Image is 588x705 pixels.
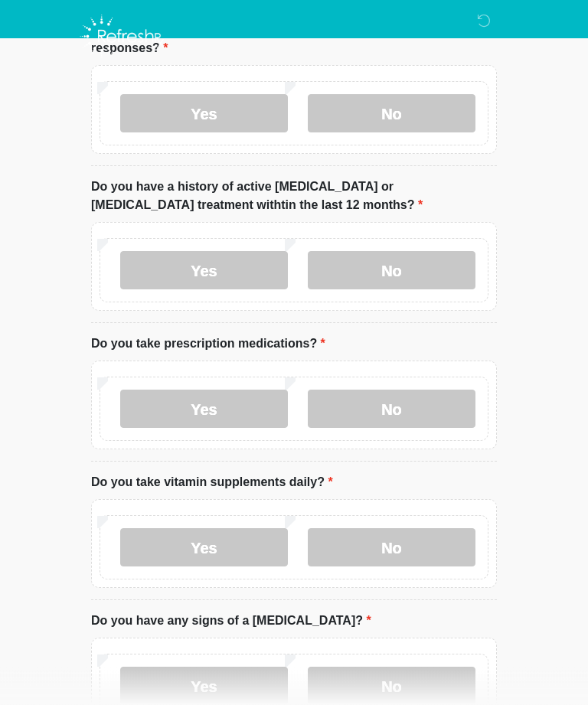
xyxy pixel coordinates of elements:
[120,390,288,429] label: Yes
[308,252,475,290] label: No
[308,529,475,567] label: No
[308,95,475,133] label: No
[91,178,497,215] label: Do you have a history of active [MEDICAL_DATA] or [MEDICAL_DATA] treatment withtin the last 12 mo...
[76,11,168,62] img: Refresh RX Logo
[91,474,333,492] label: Do you take vitamin supplements daily?
[120,529,288,567] label: Yes
[91,612,371,631] label: Do you have any signs of a [MEDICAL_DATA]?
[308,390,475,429] label: No
[91,335,325,354] label: Do you take prescription medications?
[120,252,288,290] label: Yes
[120,95,288,133] label: Yes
